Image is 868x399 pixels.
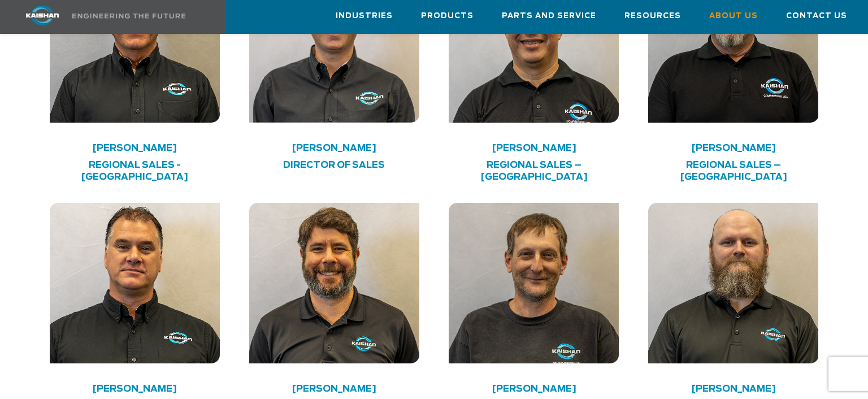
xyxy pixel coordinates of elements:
[266,159,402,171] h4: DIRECTOR OF SALES
[421,1,474,31] a: Products
[72,14,185,19] img: Engineering the future
[502,10,596,23] span: Parts and Service
[67,386,203,392] h4: [PERSON_NAME]
[786,1,847,31] a: Contact Us
[709,1,758,31] a: About Us
[67,159,203,183] h4: Regional Sales - [GEOGRAPHIC_DATA]
[336,10,393,23] span: Industries
[336,1,393,31] a: Industries
[421,10,474,23] span: Products
[266,145,402,151] h4: [PERSON_NAME]
[666,159,802,183] h4: Regional Sales – [GEOGRAPHIC_DATA]
[709,10,758,23] span: About Us
[624,10,681,23] span: Resources
[466,145,602,151] h4: [PERSON_NAME]
[266,386,402,392] h4: [PERSON_NAME]
[624,1,681,31] a: Resources
[249,203,419,363] img: kaishan employee
[67,145,203,151] h4: [PERSON_NAME]
[50,203,220,363] img: kaishan employee
[466,159,602,183] h4: Regional Sales – [GEOGRAPHIC_DATA]
[466,386,602,392] h4: [PERSON_NAME]
[666,386,802,392] h4: [PERSON_NAME]
[666,145,802,151] h4: [PERSON_NAME]
[786,10,847,23] span: Contact Us
[502,1,596,31] a: Parts and Service
[648,203,818,363] img: kaishan employee
[449,203,619,363] img: kaishan employee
